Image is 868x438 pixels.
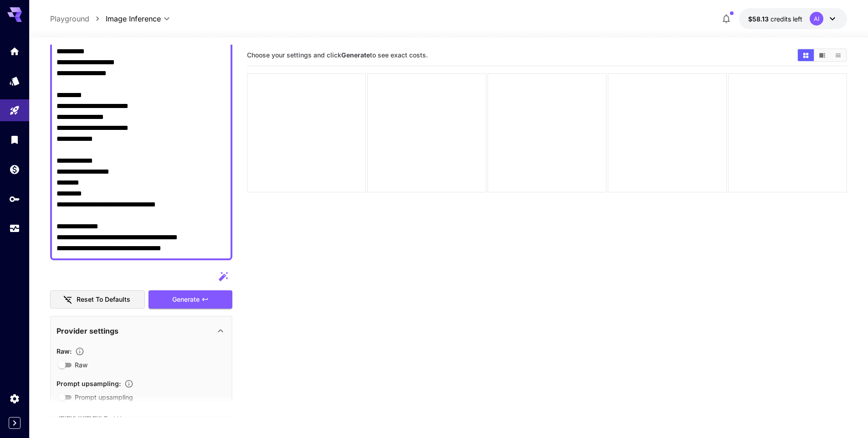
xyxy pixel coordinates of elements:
div: $58.13104 [748,14,802,24]
div: Home [9,46,20,57]
span: $58.13 [748,15,770,23]
div: Show images in grid viewShow images in video viewShow images in list view [797,48,847,62]
span: Prompt upsampling [75,392,133,402]
div: Library [9,134,20,145]
button: Controls the level of post-processing applied to generated images. [72,347,88,356]
nav: breadcrumb [50,13,106,24]
div: Wallet [9,164,20,175]
div: Settings [9,393,20,404]
button: Generate [149,290,232,309]
button: Show images in video view [814,49,830,61]
span: Generate [172,294,200,305]
div: Provider settings [56,320,226,342]
p: Provider settings [56,325,118,336]
div: API Keys [9,193,20,205]
a: Playground [50,13,89,24]
button: $58.13104AI [739,8,847,29]
span: Raw [75,360,87,370]
div: Models [9,75,20,87]
button: Show images in list view [830,49,846,61]
b: Generate [341,51,370,59]
span: Image Inference [106,13,161,24]
button: Reset to defaults [50,290,145,309]
div: Playground [9,105,20,116]
span: credits left [770,15,802,23]
button: Expand sidebar [9,417,21,429]
span: Raw : [56,347,72,355]
button: Enables automatic enhancement and expansion of the input prompt to improve generation quality and... [121,379,137,388]
div: AI [810,12,823,26]
button: Show images in grid view [798,49,814,61]
span: Prompt upsampling : [56,380,121,387]
span: Choose your settings and click to see exact costs. [247,51,428,59]
div: Usage [9,223,20,234]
